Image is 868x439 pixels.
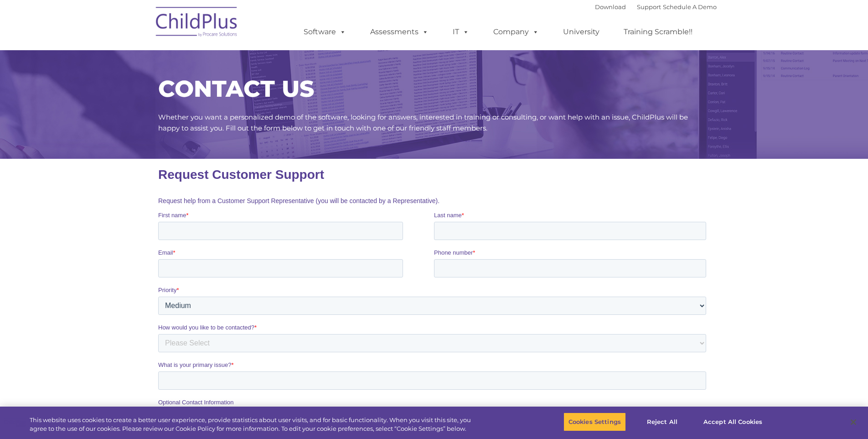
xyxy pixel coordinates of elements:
[637,3,661,10] a: Support
[30,416,477,434] div: This website uses cookies to create a better user experience, provide statistics about user visit...
[595,3,626,10] a: Download
[158,75,314,103] span: CONTACT US
[595,3,717,10] font: |
[698,413,767,432] button: Accept All Cookies
[294,23,355,41] a: Software
[843,412,863,432] button: Close
[361,23,438,41] a: Assessments
[554,23,609,41] a: University
[158,113,688,132] span: Whether you want a personalized demo of the software, looking for answers, interested in training...
[563,413,626,432] button: Cookies Settings
[484,23,548,41] a: Company
[444,23,478,41] a: IT
[615,23,702,41] a: Training Scramble!!
[634,413,691,432] button: Reject All
[663,3,717,10] a: Schedule A Demo
[151,0,243,46] img: ChildPlus by Procare Solutions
